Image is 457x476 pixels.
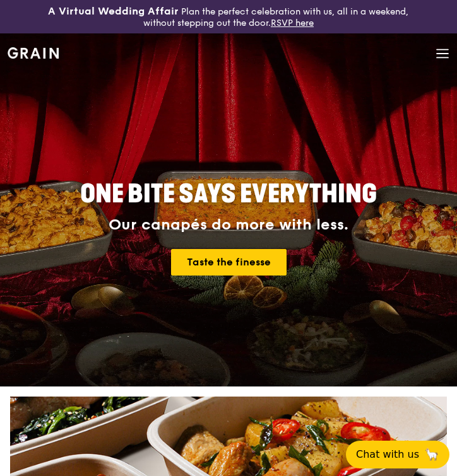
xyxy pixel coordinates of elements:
[38,5,418,28] div: Plan the perfect celebration with us, all in a weekend, without stepping out the door.
[346,441,449,468] button: Chat with us🦙
[48,5,179,18] h3: A Virtual Wedding Affair
[8,47,59,59] img: Grain
[58,216,400,234] div: Our canapés do more with less.
[424,447,439,462] span: 🦙
[8,33,59,71] a: GrainGrain
[171,249,287,276] a: Taste the finesse
[271,18,314,28] a: RSVP here
[356,447,419,462] span: Chat with us
[80,179,377,209] span: ONE BITE SAYS EVERYTHING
